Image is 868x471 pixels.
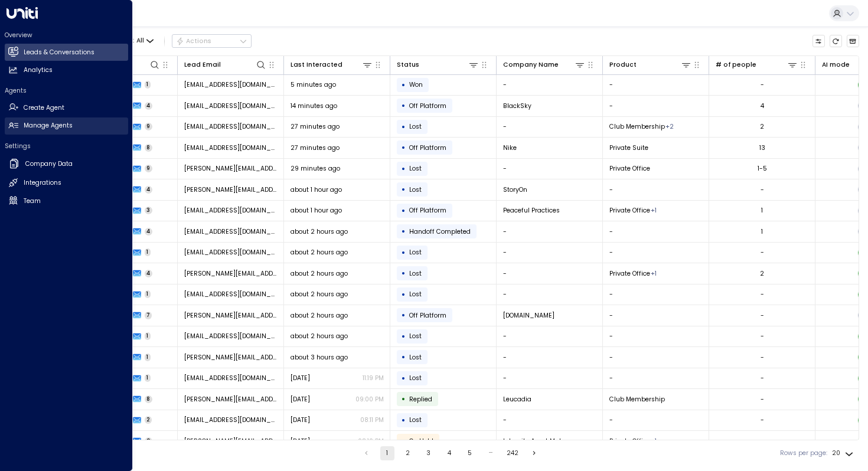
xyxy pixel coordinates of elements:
[291,332,348,341] span: about 2 hours ago
[503,59,586,70] div: Company Name
[291,311,348,320] span: about 2 hours ago
[5,99,128,116] a: Create Agent
[409,374,422,382] span: Lost
[497,284,603,305] td: -
[603,75,709,96] td: -
[5,155,128,174] a: Company Data
[503,102,531,110] span: BlackSky
[184,248,278,257] span: mollymiles91@gmail.com
[761,80,764,89] div: -
[291,60,342,70] div: Last Interacted
[422,446,436,460] button: Go to page 3
[761,102,764,110] div: 4
[484,446,498,460] div: …
[24,103,64,113] h2: Create Agent
[360,416,384,424] p: 08:11 PM
[409,290,422,299] span: Lost
[409,122,422,131] span: Lost
[5,117,128,135] a: Manage Agents
[497,221,603,242] td: -
[603,347,709,368] td: -
[291,59,373,70] div: Last Interacted
[609,143,648,152] span: Private Suite
[402,371,406,386] div: •
[761,311,764,320] div: -
[609,59,692,70] div: Product
[402,77,406,93] div: •
[716,60,756,70] div: # of people
[145,354,151,361] span: 1
[603,243,709,263] td: -
[184,206,278,215] span: nhalbert27@gmail.com
[363,374,384,382] p: 11:19 PM
[603,326,709,347] td: -
[184,122,278,131] span: beanandme33@gmail.com
[402,349,406,365] div: •
[409,143,446,152] span: Off Platform
[145,395,153,403] span: 8
[760,269,764,278] div: 2
[402,224,406,239] div: •
[184,59,267,70] div: Lead Email
[761,395,764,404] div: -
[24,197,41,206] h2: Team
[184,395,278,404] span: michal@michalptacek.com
[761,227,763,236] div: 1
[759,143,765,152] div: 13
[184,290,278,299] span: bslife@capsysadvisors.com
[5,62,128,79] a: Analytics
[145,270,153,277] span: 4
[402,391,406,407] div: •
[145,186,153,194] span: 4
[145,374,151,382] span: 1
[291,227,348,236] span: about 2 hours ago
[145,207,153,214] span: 3
[291,395,310,404] span: Yesterday
[761,332,764,341] div: -
[761,185,764,194] div: -
[497,159,603,179] td: -
[184,143,278,152] span: emma.straavaldson2@nike.com
[145,290,151,298] span: 1
[291,143,340,152] span: 27 minutes ago
[402,182,406,197] div: •
[497,243,603,263] td: -
[497,326,603,347] td: -
[24,48,94,57] h2: Leads & Conversations
[24,66,53,75] h2: Analytics
[609,395,665,404] span: Club Membership
[291,122,340,131] span: 27 minutes ago
[609,60,637,70] div: Product
[504,446,521,460] button: Go to page 242
[5,86,128,95] h2: Agents
[665,122,674,131] div: Private Office,Resident Desk
[497,368,603,389] td: -
[603,368,709,389] td: -
[402,98,406,113] div: •
[409,80,423,89] span: Won
[184,164,278,173] span: calvin@allocap.io
[291,374,310,382] span: Yesterday
[402,119,406,135] div: •
[184,353,278,362] span: taylor@mountainsideevents.com
[291,185,342,194] span: about 1 hour ago
[409,437,433,446] span: On Hold
[780,449,827,458] label: Rows per page:
[401,446,415,460] button: Go to page 2
[847,35,860,48] button: Archived Leads
[409,311,446,320] span: Off Platform
[409,416,422,424] span: Lost
[761,206,763,215] div: 1
[603,179,709,200] td: -
[184,227,278,236] span: jen@yellowpug.com
[503,185,527,194] span: StoryOn
[5,31,128,40] h2: Overview
[184,269,278,278] span: m.korbel@gmail.com
[402,308,406,323] div: •
[145,102,153,110] span: 4
[184,311,278,320] span: simone@wellspringfg.co
[503,437,562,446] span: Integrity Asset Mgt
[355,395,384,404] p: 09:00 PM
[402,140,406,155] div: •
[145,248,151,256] span: 1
